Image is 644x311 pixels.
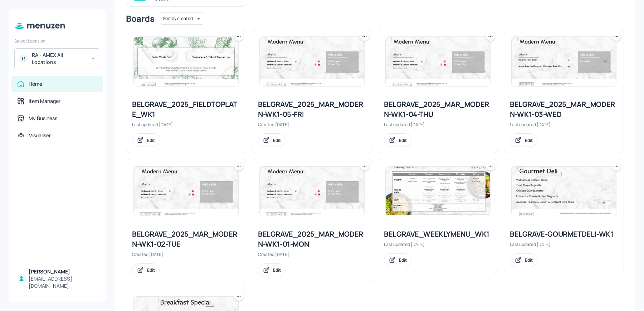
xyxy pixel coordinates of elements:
div: R [19,54,28,63]
img: 2025-09-18-17582079795892w0zrmkc0vx.jpeg [512,37,616,86]
div: Created [DATE]. [258,251,366,257]
div: Edit [273,267,281,273]
div: Select Location [14,38,100,44]
div: Home [29,80,42,88]
div: Visualiser [29,132,51,139]
div: BELGRAVE_2025_FIELDTOPLATE_WK1 [132,99,240,119]
div: Edit [273,137,281,143]
div: My Business [29,115,57,122]
img: 2025-07-04-17516403024860pdffleal79.jpeg [260,37,364,86]
div: Last updated [DATE]. [384,122,492,128]
div: BELGRAVE_WEEKLYMENU_WK1 [384,229,492,239]
div: BELGRAVE_2025_MAR_MODERN-WK1-03-WED [510,99,618,119]
img: 2025-07-04-17516403024860pdffleal79.jpeg [386,37,490,86]
img: 2025-07-04-17516403024860pdffleal79.jpeg [260,167,364,216]
div: Sort by created [160,11,204,26]
div: Created [DATE]. [132,251,240,257]
div: BELGRAVE_2025_MAR_MODERN-WK1-02-TUE [132,229,240,249]
div: RA - AMEX All Locations [32,51,86,66]
div: Edit [147,267,155,273]
img: 2025-09-29-1759152788194vo5ox4xxrk.jpeg [512,167,616,216]
div: BELGRAVE-GOURMETDELI-WK1 [510,229,618,239]
div: Last updated [DATE]. [384,241,492,247]
div: BELGRAVE_2025_MAR_MODERN-WK1-04-THU [384,99,492,119]
div: Last updated [DATE]. [132,122,240,128]
div: [PERSON_NAME] [29,268,97,275]
div: Last updated [DATE]. [510,241,618,247]
div: Edit [147,137,155,143]
img: 2025-09-24-1758722783331znr03g46xg.jpeg [134,37,238,86]
div: Edit [399,137,407,143]
div: BELGRAVE_2025_MAR_MODERN-WK1-05-FRI [258,99,366,119]
div: Edit [525,257,533,263]
div: Edit [399,257,407,263]
div: Created [DATE]. [258,122,366,128]
div: Edit [525,137,533,143]
div: [EMAIL_ADDRESS][DOMAIN_NAME] [29,275,97,290]
img: 2025-07-04-17516403024860pdffleal79.jpeg [134,167,238,216]
div: Item Manager [29,98,60,105]
div: Last updated [DATE]. [510,122,618,128]
div: BELGRAVE_2025_MAR_MODERN-WK1-01-MON [258,229,366,249]
div: Boards [126,13,154,24]
img: 2025-09-29-1759146359798pijw1cajzk.jpeg [386,167,490,216]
